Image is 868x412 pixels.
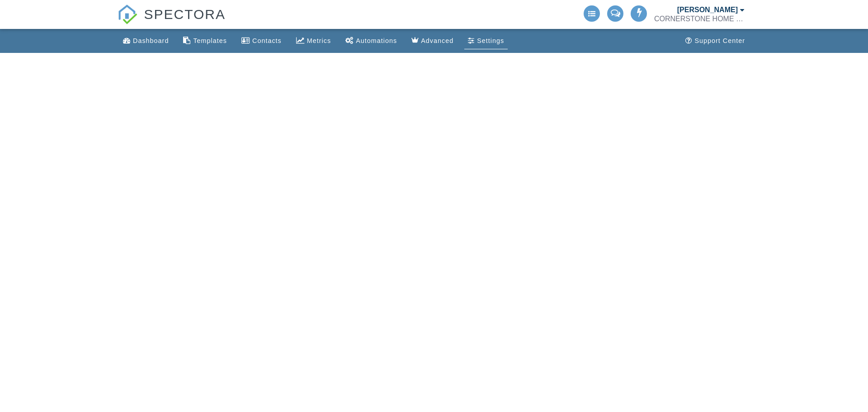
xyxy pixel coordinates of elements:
[193,37,227,44] div: Templates
[654,14,745,24] div: CORNERSTONE HOME INSPECTIONS
[118,5,137,24] img: The Best Home Inspection Software - Spectora
[292,33,335,49] a: Metrics
[477,37,504,44] div: Settings
[356,37,397,44] div: Automations
[464,33,508,49] a: Settings
[118,14,226,30] a: SPECTORA
[408,33,457,49] a: Advanced
[682,33,749,49] a: Support Center
[307,37,331,44] div: Metrics
[144,5,226,24] span: SPECTORA
[677,5,738,14] div: [PERSON_NAME]
[694,37,745,44] div: Support Center
[179,33,231,49] a: Templates
[238,33,285,49] a: Contacts
[421,37,453,44] div: Advanced
[252,37,282,44] div: Contacts
[119,33,172,49] a: Dashboard
[133,37,169,44] div: Dashboard
[342,33,401,49] a: Automations (Basic)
